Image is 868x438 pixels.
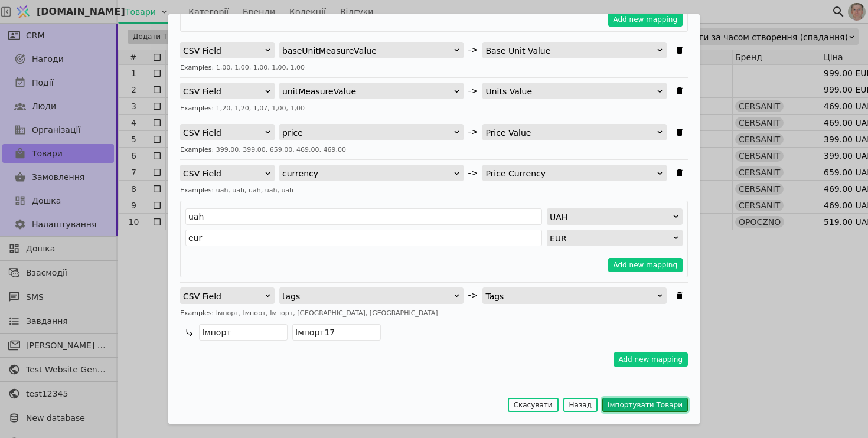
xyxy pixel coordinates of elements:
[508,398,559,412] button: Скасувати
[180,187,214,194] span: Examples:
[468,167,478,179] span: ->
[183,288,264,305] div: CSV Field
[185,230,542,246] input: Field value
[602,398,688,412] button: Імпортувати Товари
[180,64,214,71] span: Examples:
[282,125,453,141] div: price
[180,104,688,114] div: 1,20, 1,20, 1,07, 1,00, 1,00
[608,12,683,27] button: Add new mapping
[485,83,656,100] div: Units Value
[180,104,214,112] span: Examples:
[282,83,453,100] div: unitMeasureValue
[608,258,683,272] button: Add new mapping
[183,165,264,182] div: CSV Field
[292,324,381,341] input: Save as
[468,44,478,56] span: ->
[183,43,264,59] div: CSV Field
[183,125,264,141] div: CSV Field
[485,125,656,141] div: Price Value
[180,186,688,196] div: uah, uah, uah, uah, uah
[185,208,542,225] input: Field value
[183,83,264,100] div: CSV Field
[468,85,478,97] span: ->
[180,309,214,317] span: Examples:
[550,230,672,247] div: EUR
[468,126,478,138] span: ->
[485,165,656,182] div: Price Currency
[282,43,453,59] div: baseUnitMeasureValue
[168,14,700,424] div: Імпортувати Товари
[180,146,214,153] span: Examples:
[550,209,672,225] div: UAH
[282,288,453,305] div: tags
[199,324,288,341] input: Match value
[614,352,688,367] button: Add new mapping
[180,145,688,155] div: 399,00, 399,00, 659,00, 469,00, 469,00
[485,288,656,305] div: Tags
[180,63,688,73] div: 1,00, 1,00, 1,00, 1,00, 1,00
[282,165,453,182] div: currency
[468,289,478,302] span: ->
[563,398,598,412] button: Назад
[485,43,656,59] div: Base Unit Value
[180,309,688,319] div: Імпорт, Імпорт, Імпорт, [GEOGRAPHIC_DATA], [GEOGRAPHIC_DATA]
